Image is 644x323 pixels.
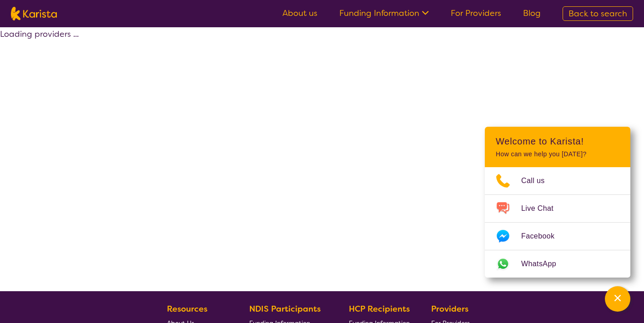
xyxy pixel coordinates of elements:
a: Blog [523,8,541,19]
img: Karista logo [11,7,57,20]
a: About us [282,8,317,19]
b: NDIS Participants [249,303,321,314]
button: Channel Menu [605,286,630,312]
b: Resources [167,303,207,314]
p: How can we help you [DATE]? [496,150,619,158]
b: Providers [431,303,468,314]
span: WhatsApp [521,257,567,271]
h2: Welcome to Karista! [496,136,619,147]
span: Facebook [521,229,565,243]
b: HCP Recipients [349,303,410,314]
a: For Providers [451,8,501,19]
div: Channel Menu [485,127,630,278]
a: Funding Information [339,8,429,19]
ul: Choose channel [485,167,630,278]
span: Back to search [569,8,627,19]
a: Back to search [563,6,633,21]
span: Live Chat [521,202,564,215]
span: Call us [521,174,556,188]
a: Web link opens in a new tab. [485,250,630,278]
